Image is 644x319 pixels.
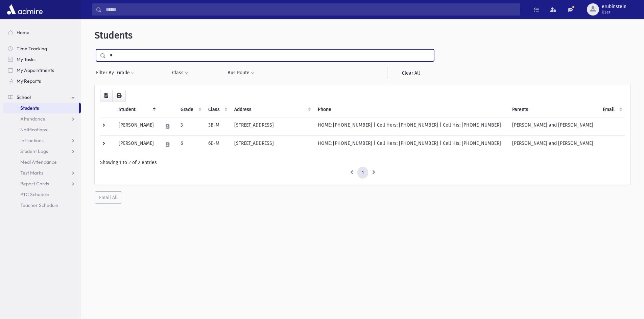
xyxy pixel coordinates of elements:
span: My Reports [17,78,41,84]
a: School [3,92,81,103]
a: Student Logs [3,146,81,157]
td: [STREET_ADDRESS] [230,135,314,154]
span: Test Marks [20,170,43,176]
a: My Tasks [3,54,81,65]
a: Attendance [3,113,81,124]
span: Home [17,29,29,35]
a: My Appointments [3,65,81,76]
img: AdmirePro [5,3,44,16]
span: Students [20,105,39,111]
span: Time Tracking [17,46,47,52]
td: [PERSON_NAME] [115,135,159,154]
div: Showing 1 to 2 of 2 entries [100,159,625,166]
a: Teacher Schedule [3,200,81,211]
a: Students [3,103,79,113]
th: Grade: activate to sort column ascending [176,102,204,117]
a: Infractions [3,135,81,146]
button: CSV [100,90,113,102]
span: My Tasks [17,56,35,62]
td: 3B-M [204,117,230,135]
button: Bus Route [227,67,255,79]
th: Phone [314,102,508,117]
a: Home [3,27,81,38]
span: Report Cards [20,181,49,187]
th: Address: activate to sort column ascending [230,102,314,117]
a: 1 [357,167,368,179]
span: erubinstein [602,4,626,9]
td: 6 [176,135,204,154]
button: Class [172,67,189,79]
button: Grade [117,67,135,79]
td: [PERSON_NAME] [115,117,159,135]
a: Time Tracking [3,43,81,54]
button: Email All [95,191,122,204]
a: PTC Schedule [3,189,81,200]
span: My Appointments [17,67,54,73]
span: PTC Schedule [20,191,49,197]
td: 3 [176,117,204,135]
a: Test Marks [3,167,81,178]
a: Report Cards [3,178,81,189]
td: [STREET_ADDRESS] [230,117,314,135]
th: Student: activate to sort column descending [115,102,159,117]
a: Meal Attendance [3,157,81,167]
span: Infractions [20,137,44,143]
td: [PERSON_NAME] and [PERSON_NAME] [508,117,599,135]
span: Meal Attendance [20,159,57,165]
span: Notifications [20,127,47,133]
span: Students [95,30,133,41]
button: Print [112,90,126,102]
a: Clear All [387,67,434,79]
a: Notifications [3,124,81,135]
td: [PERSON_NAME] and [PERSON_NAME] [508,135,599,154]
td: HOME: [PHONE_NUMBER] | Cell Hers: [PHONE_NUMBER] | Cell His: [PHONE_NUMBER] [314,117,508,135]
span: School [17,94,31,100]
span: Filter By [96,69,117,76]
td: 6D-M [204,135,230,154]
th: Parents [508,102,599,117]
a: My Reports [3,76,81,86]
th: Class: activate to sort column ascending [204,102,230,117]
span: Teacher Schedule [20,202,58,208]
input: Search [102,3,520,16]
th: Email: activate to sort column ascending [599,102,625,117]
td: HOME: [PHONE_NUMBER] | Cell Hers: [PHONE_NUMBER] | Cell His: [PHONE_NUMBER] [314,135,508,154]
span: User [602,9,626,15]
span: Student Logs [20,148,48,154]
span: Attendance [20,116,45,122]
